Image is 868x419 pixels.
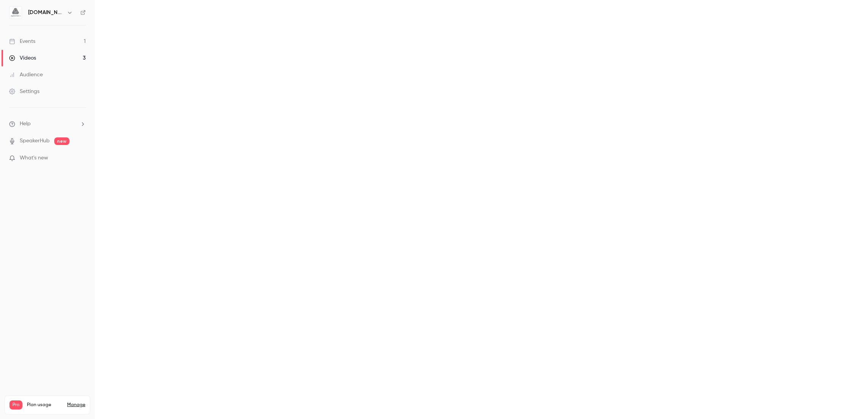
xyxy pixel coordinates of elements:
[9,71,43,79] div: Audience
[9,38,35,45] div: Events
[54,137,69,145] span: new
[9,120,86,128] li: help-dropdown-opener
[67,402,85,408] a: Manage
[9,54,36,62] div: Videos
[27,402,63,408] span: Plan usage
[9,88,39,95] div: Settings
[28,9,64,16] h6: [DOMAIN_NAME]
[20,154,48,162] span: What's new
[9,6,22,19] img: aigmented.io
[20,137,50,145] a: SpeakerHub
[9,400,22,410] span: Pro
[20,120,31,128] span: Help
